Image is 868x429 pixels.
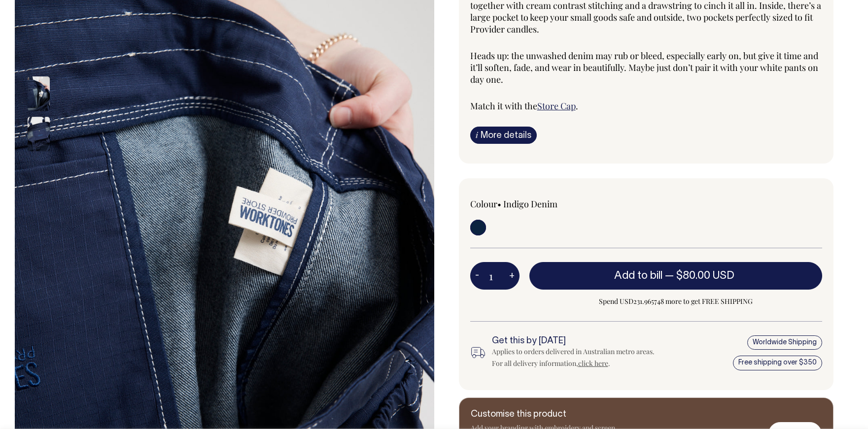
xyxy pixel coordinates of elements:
span: $80.00 USD [676,271,734,281]
a: Store Cap [537,100,576,112]
span: Spend USD231.965748 more to get FREE SHIPPING [529,296,823,307]
button: Add to bill —$80.00 USD [529,262,823,290]
span: • [497,198,501,210]
span: Match it with the . [470,100,578,112]
a: iMore details [470,127,537,144]
div: Applies to orders delivered in Australian metro areas. For all delivery information, . [492,346,662,369]
label: Indigo Denim [503,198,557,210]
img: indigo-denim [28,117,50,151]
h6: Get this by [DATE] [492,336,662,346]
span: i [476,130,478,140]
img: indigo-denim [28,76,50,111]
span: Add to bill [614,271,662,281]
button: + [504,266,520,286]
h6: Customise this product [471,410,628,420]
a: click here [578,359,608,368]
span: Heads up: the unwashed denim may rub or bleed, especially early on, but give it time and it’ll so... [470,50,818,85]
div: Colour [470,198,611,210]
span: — [665,271,737,281]
button: - [470,266,484,286]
